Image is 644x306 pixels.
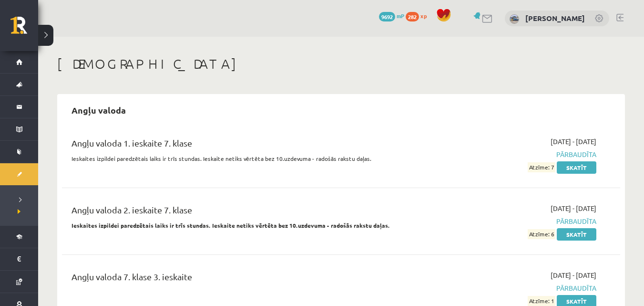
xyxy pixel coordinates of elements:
[431,216,596,226] span: Pārbaudīta
[525,13,585,23] a: [PERSON_NAME]
[510,14,519,24] img: Kristers Roberts Lagzdiņš
[57,56,625,72] h1: [DEMOGRAPHIC_DATA]
[379,12,404,20] a: 9692 mP
[431,283,596,293] span: Pārbaudīta
[62,99,135,121] h2: Angļu valoda
[72,222,390,229] span: Ieskaites izpildei paredzētais laiks ir trīs stundas. Ieskaite netiks vērtēta bez 10.uzdevuma - r...
[557,161,596,174] a: Skatīt
[557,228,596,241] a: Skatīt
[551,270,596,280] span: [DATE] - [DATE]
[72,270,417,288] div: Angļu valoda 7. klase 3. ieskaite
[406,12,431,20] a: 282 xp
[420,12,427,20] span: xp
[72,154,417,163] p: Ieskaites izpildei paredzētais laiks ir trīs stundas. Ieskaite netiks vērtēta bez 10.uzdevuma - r...
[406,12,419,21] span: 282
[528,162,555,172] span: Atzīme: 7
[379,12,395,21] span: 9692
[72,137,417,154] div: Angļu valoda 1. ieskaite 7. klase
[431,149,596,159] span: Pārbaudīta
[10,17,38,41] a: Rīgas 1. Tālmācības vidusskola
[528,296,555,306] span: Atzīme: 1
[551,137,596,147] span: [DATE] - [DATE]
[72,203,417,221] div: Angļu valoda 2. ieskaite 7. klase
[551,203,596,213] span: [DATE] - [DATE]
[397,12,404,20] span: mP
[528,229,555,239] span: Atzīme: 6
